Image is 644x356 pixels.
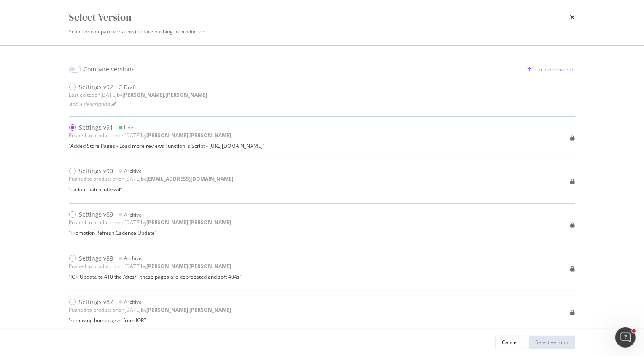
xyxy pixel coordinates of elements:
div: Settings v90 [79,167,113,175]
button: Select version [529,336,575,349]
div: Select or compare version(s) before pushing to production [69,28,575,35]
div: “ IOR Update to 410 the /dtcs/ - these pages are deprecated and soft 404s ” [69,273,242,280]
div: Archive [124,255,142,262]
div: Select Version [69,10,132,24]
button: Cancel [495,336,525,349]
div: Compare versions [84,65,135,73]
div: Select version [536,339,569,346]
div: Settings v88 [79,254,113,263]
span: Add a description [69,101,110,108]
b: [PERSON_NAME].[PERSON_NAME] [147,263,232,270]
div: Create new draft [536,66,575,73]
div: Pushed to production on [DATE] by [69,132,232,139]
div: Archive [124,298,142,305]
iframe: Intercom live chat [615,327,636,348]
div: Settings v91 [79,123,113,132]
div: Archive [124,167,142,174]
b: [PERSON_NAME].[PERSON_NAME] [147,219,232,226]
div: Live [124,124,134,131]
div: Pushed to production on [DATE] by [69,219,232,226]
div: Pushed to production on [DATE] by [69,306,232,313]
button: Create new draft [524,63,575,76]
div: Last edited on [DATE] by [69,91,207,98]
div: Draft [124,84,137,91]
div: times [570,10,575,24]
div: “ Added Store Pages - Load more reviews Function is Script - [URL][DOMAIN_NAME] ” [69,142,265,149]
b: [PERSON_NAME].[PERSON_NAME] [147,306,232,313]
div: Cancel [502,339,518,346]
div: Pushed to production on [DATE] by [69,263,232,270]
div: Archive [124,211,142,218]
b: [EMAIL_ADDRESS][DOMAIN_NAME] [147,175,234,182]
div: “ Promotion Refresh Cadence Update ” [69,229,232,236]
div: “ update batch interval ” [69,186,234,193]
div: Settings v87 [79,298,113,306]
div: Pushed to production on [DATE] by [69,175,234,182]
div: Settings v92 [79,83,113,91]
b: [PERSON_NAME].[PERSON_NAME] [147,132,232,139]
b: [PERSON_NAME].[PERSON_NAME] [123,91,207,98]
div: Settings v89 [79,210,113,219]
div: “ removing homepages from IOR ” [69,317,232,324]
